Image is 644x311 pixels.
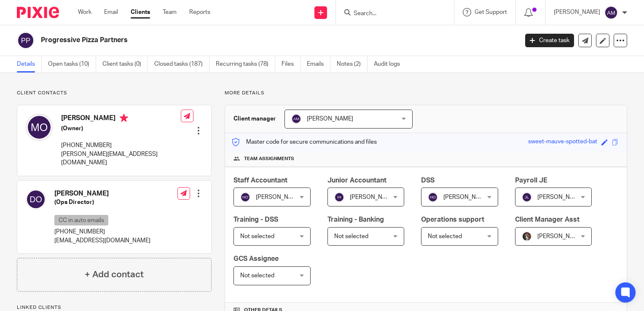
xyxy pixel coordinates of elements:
span: [PERSON_NAME] [537,233,584,239]
img: svg%3E [17,32,35,49]
h4: [PERSON_NAME] [61,114,181,124]
h4: + Add contact [85,268,144,281]
img: svg%3E [428,192,438,202]
img: Pixie [17,7,59,18]
span: Training - DSS [233,216,278,223]
span: Not selected [240,273,274,279]
span: GCS Assignee [233,255,279,262]
input: Search [353,10,429,18]
span: [PERSON_NAME] [256,194,302,200]
i: Primary [120,114,128,122]
img: svg%3E [522,192,532,202]
p: [PERSON_NAME] [554,8,600,16]
p: Client contacts [17,90,212,97]
a: Email [104,8,118,16]
span: Not selected [334,233,368,239]
p: CC in auto emails [54,215,108,225]
p: [EMAIL_ADDRESS][DOMAIN_NAME] [54,236,150,245]
span: [PERSON_NAME] [537,194,584,200]
span: Payroll JE [515,177,547,184]
img: Profile%20picture%20JUS.JPG [522,231,532,241]
h5: (Owner) [61,124,181,133]
span: Not selected [428,233,462,239]
span: [PERSON_NAME] [350,194,396,200]
a: Recurring tasks (78) [216,56,275,72]
span: [PERSON_NAME] [307,116,353,122]
span: Staff Accountant [233,177,287,184]
a: Reports [189,8,210,16]
p: [PHONE_NUMBER] [61,141,181,150]
span: [PERSON_NAME] [443,194,490,200]
a: Clients [131,8,150,16]
h5: (Ops Director) [54,198,150,206]
p: Linked clients [17,304,212,311]
span: DSS [421,177,435,184]
img: svg%3E [334,192,344,202]
img: svg%3E [26,189,46,209]
h2: Progressive Pizza Partners [41,36,418,45]
a: Team [163,8,177,16]
h4: [PERSON_NAME] [54,189,150,198]
a: Emails [307,56,330,72]
img: svg%3E [26,114,53,141]
img: svg%3E [291,114,301,124]
a: Closed tasks (187) [154,56,209,72]
p: Master code for secure communications and files [231,138,377,146]
span: Client Manager Asst [515,216,580,223]
div: sweet-mauve-spotted-bat [528,137,597,147]
p: [PHONE_NUMBER] [54,228,150,236]
a: Audit logs [374,56,406,72]
span: Junior Accountant [327,177,386,184]
a: Details [17,56,42,72]
a: Notes (2) [337,56,368,72]
img: svg%3E [240,192,250,202]
a: Create task [525,34,574,47]
p: [PERSON_NAME][EMAIL_ADDRESS][DOMAIN_NAME] [61,150,181,167]
a: Work [78,8,91,16]
a: Open tasks (10) [48,56,96,72]
a: Client tasks (0) [102,56,148,72]
p: More details [225,90,627,97]
img: svg%3E [604,6,618,19]
span: Operations support [421,216,484,223]
h3: Client manager [233,115,276,123]
a: Files [282,56,301,72]
span: Get Support [475,9,507,15]
span: Training - Banking [327,216,384,223]
span: Not selected [240,233,274,239]
span: Team assignments [244,155,294,162]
